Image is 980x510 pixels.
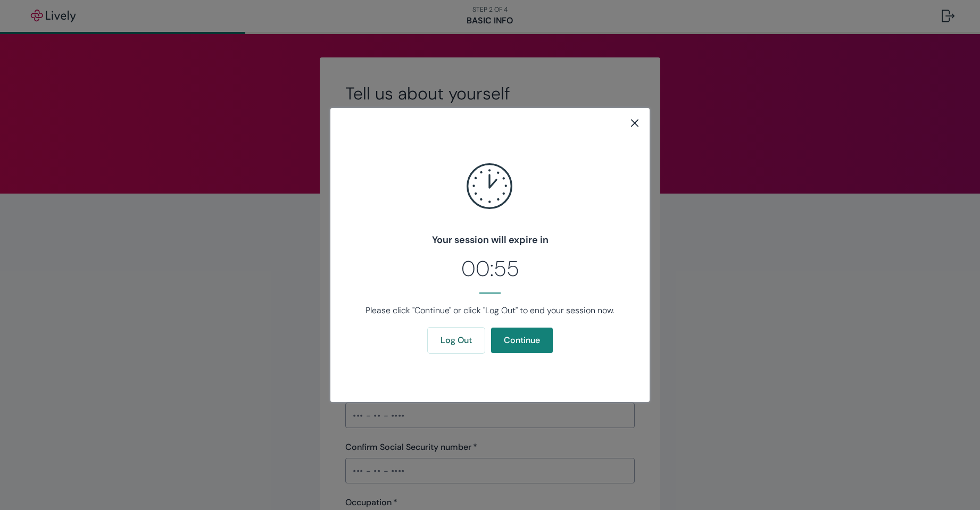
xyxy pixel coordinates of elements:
h4: Your session will expire in [348,233,632,247]
svg: clock icon [447,144,533,229]
button: Continue [491,328,553,353]
p: Please click "Continue" or click "Log Out" to end your session now. [359,304,621,317]
h2: 00:55 [348,253,632,285]
svg: close [628,116,641,129]
button: close button [628,116,641,129]
button: Log Out [428,328,485,353]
